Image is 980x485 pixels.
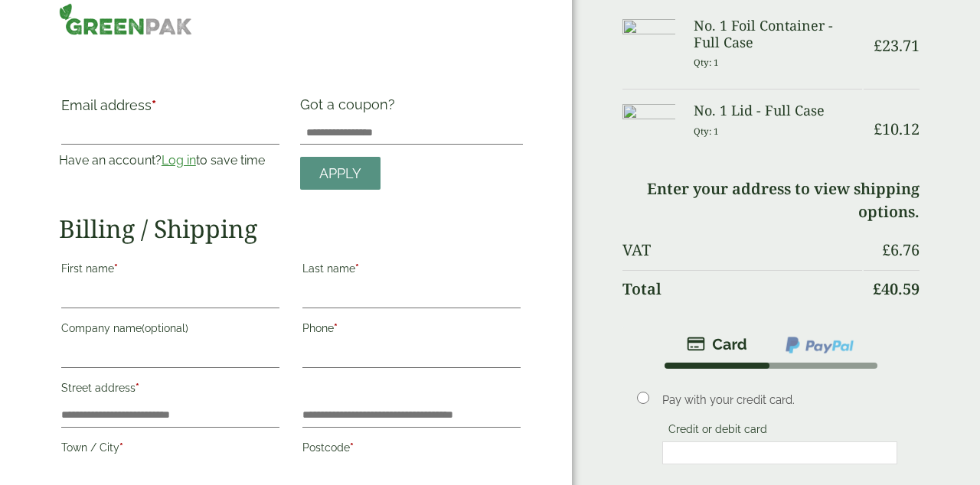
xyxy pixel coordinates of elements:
img: ppcp-gateway.png [784,335,855,355]
label: First name [61,258,279,284]
abbr: required [355,262,359,275]
a: Apply [300,157,381,190]
abbr: required [334,322,338,334]
abbr: required [136,382,139,394]
img: GreenPak Supplies [59,3,193,35]
label: Last name [302,258,521,284]
td: Enter your address to view shipping options. [622,171,920,230]
label: Got a coupon? [300,96,401,120]
h2: Billing / Shipping [59,214,523,243]
label: Company name [61,317,279,343]
span: £ [874,119,882,139]
bdi: 23.71 [874,35,920,56]
abbr: required [350,441,354,454]
h3: No. 1 Foil Container - Full Case [694,18,862,50]
abbr: required [119,441,123,454]
iframe: Secure card payment input frame [667,446,893,460]
label: Credit or debit card [662,423,773,440]
span: £ [882,239,890,260]
p: Have an account? to save time [59,151,282,170]
th: VAT [622,232,863,269]
span: £ [874,35,882,56]
label: Postcode [302,437,521,463]
span: (optional) [142,322,188,334]
th: Total [622,270,863,308]
bdi: 10.12 [874,119,920,139]
label: Town / City [61,437,279,463]
img: stripe.png [687,335,747,353]
small: Qty: 1 [694,57,719,68]
small: Qty: 1 [694,125,719,137]
p: Pay with your credit card. [662,392,897,409]
abbr: required [114,262,118,275]
span: £ [873,278,881,299]
bdi: 40.59 [873,278,920,299]
span: Apply [319,165,361,182]
bdi: 6.76 [882,239,920,260]
h3: No. 1 Lid - Full Case [694,103,862,119]
label: Phone [302,317,521,343]
a: Log in [162,153,196,168]
label: Email address [61,99,279,120]
abbr: required [152,97,156,113]
label: Street address [61,377,279,403]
